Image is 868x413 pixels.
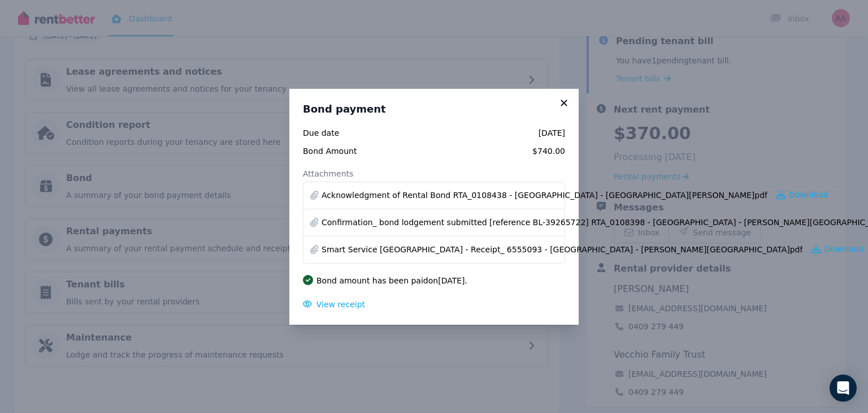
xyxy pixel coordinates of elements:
[303,299,365,310] button: View receipt
[303,102,565,116] h3: Bond payment
[322,190,767,201] a: Acknowledgment of Rental Bond RTA_0108438 - [GEOGRAPHIC_DATA] - [GEOGRAPHIC_DATA][PERSON_NAME]pdf
[316,275,467,286] p: Bond amount has been paid on [DATE] .
[811,243,863,255] a: Download
[322,244,802,255] a: Smart Service [GEOGRAPHIC_DATA] - Receipt_ 6555093 - [GEOGRAPHIC_DATA] - [PERSON_NAME][GEOGRAPHIC...
[776,189,828,200] a: Download
[824,243,863,255] span: Download
[316,300,365,309] span: View receipt
[303,168,565,179] dt: Attachments
[303,145,381,157] span: Bond Amount
[388,145,565,157] span: $740.00
[830,375,857,402] div: Open Intercom Messenger
[303,127,381,139] span: Due date
[388,127,565,139] span: [DATE]
[789,189,828,200] span: Download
